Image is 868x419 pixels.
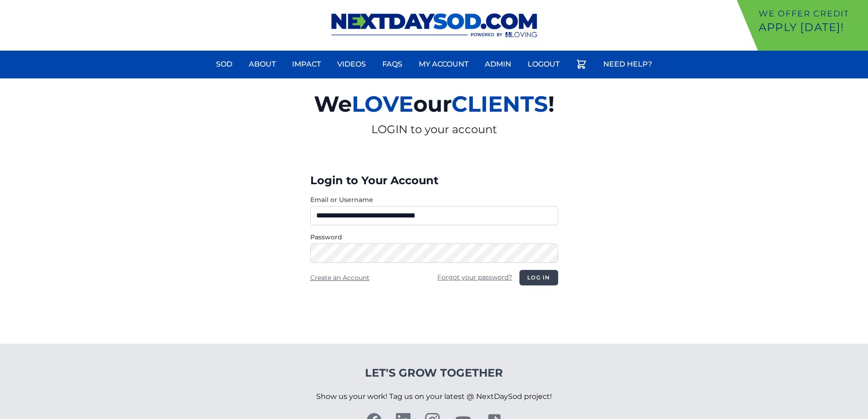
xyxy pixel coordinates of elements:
a: Sod [211,53,238,75]
label: Password [310,233,558,242]
span: CLIENTS [452,91,548,117]
h3: Login to Your Account [310,173,558,188]
a: Logout [522,53,565,75]
a: About [243,53,281,75]
label: Email or Username [310,195,558,204]
p: LOGIN to your account [208,122,660,137]
a: Videos [332,53,371,75]
a: Impact [287,53,326,75]
span: LOVE [352,91,413,117]
p: Show us your work! Tag us on your latest @ NextDaySod project! [316,380,552,413]
p: Apply [DATE]! [759,20,864,35]
a: FAQs [377,53,408,75]
h4: Let's Grow Together [316,366,552,380]
a: My Account [413,53,474,75]
a: Need Help? [598,53,657,75]
a: Forgot your password? [437,273,512,281]
p: We offer Credit [759,7,864,20]
h2: We our ! [208,86,660,122]
button: Log in [519,270,558,285]
a: Create an Account [310,274,370,282]
a: Admin [479,53,517,75]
